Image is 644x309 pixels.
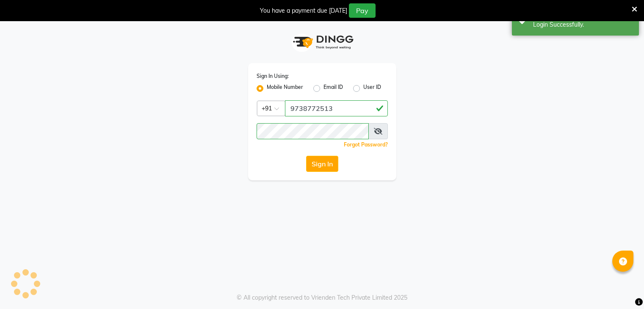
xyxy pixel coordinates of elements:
[306,156,338,172] button: Sign In
[533,20,633,29] div: Login Successfully.
[285,100,388,116] input: Username
[257,72,289,80] label: Sign In Using:
[608,275,636,301] iframe: chat widget
[323,83,343,94] label: Email ID
[363,83,381,94] label: User ID
[344,141,388,148] a: Forgot Password?
[288,30,356,55] img: logo1.svg
[260,6,347,15] div: You have a payment due [DATE]
[349,3,376,18] button: Pay
[257,123,369,139] input: Username
[267,83,303,94] label: Mobile Number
